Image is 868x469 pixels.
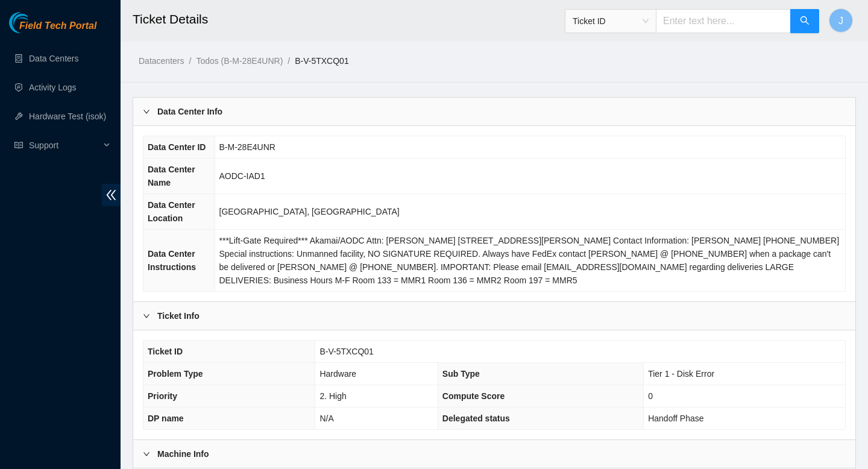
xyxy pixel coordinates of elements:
span: / [189,56,191,66]
span: N/A [319,414,333,423]
a: Akamai TechnologiesField Tech Portal [9,22,96,37]
span: Priority [148,391,177,401]
span: right [143,450,150,458]
span: read [14,141,23,150]
span: [GEOGRAPHIC_DATA], [GEOGRAPHIC_DATA] [219,207,400,216]
span: Data Center Name [148,165,195,187]
div: Machine Info [133,440,855,468]
input: Enter text here... [656,9,791,33]
span: Compute Score [442,391,505,401]
span: Data Center Instructions [148,249,196,272]
span: Ticket ID [148,347,183,356]
a: Todos (B-M-28E4UNR) [196,56,283,66]
span: / [288,56,290,66]
div: Data Center Info [133,98,855,125]
span: 0 [648,391,653,401]
span: right [143,312,150,319]
span: Support [29,133,100,157]
span: Tier 1 - Disk Error [648,369,714,379]
span: J [838,13,843,28]
div: Ticket Info [133,302,855,330]
span: Problem Type [148,369,203,379]
span: Field Tech Portal [19,20,96,32]
a: Hardware Test (isok) [29,112,106,121]
b: Ticket Info [157,309,200,323]
button: search [790,9,819,33]
a: Data Centers [29,54,78,63]
span: right [143,108,150,115]
span: double-left [102,184,121,206]
span: Hardware [319,369,356,379]
a: Datacenters [139,56,184,66]
span: ***Lift-Gate Required*** Akamai/AODC Attn: [PERSON_NAME] [STREET_ADDRESS][PERSON_NAME] Contact In... [219,236,840,285]
b: Data Center Info [157,105,222,118]
span: Ticket ID [573,12,649,30]
span: Data Center Location [148,200,195,223]
span: B-V-5TXCQ01 [319,347,373,356]
span: 2. High [319,391,346,401]
span: Delegated status [442,414,510,423]
span: Sub Type [442,369,480,379]
a: B-V-5TXCQ01 [295,56,348,66]
span: Handoff Phase [648,414,703,423]
span: search [800,16,810,27]
a: Activity Logs [29,83,77,92]
span: AODC-IAD1 [219,171,265,181]
span: B-M-28E4UNR [219,142,275,152]
button: J [829,8,853,33]
img: Akamai Technologies [9,12,61,33]
b: Machine Info [157,447,209,461]
span: DP name [148,414,184,423]
span: Data Center ID [148,142,206,152]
